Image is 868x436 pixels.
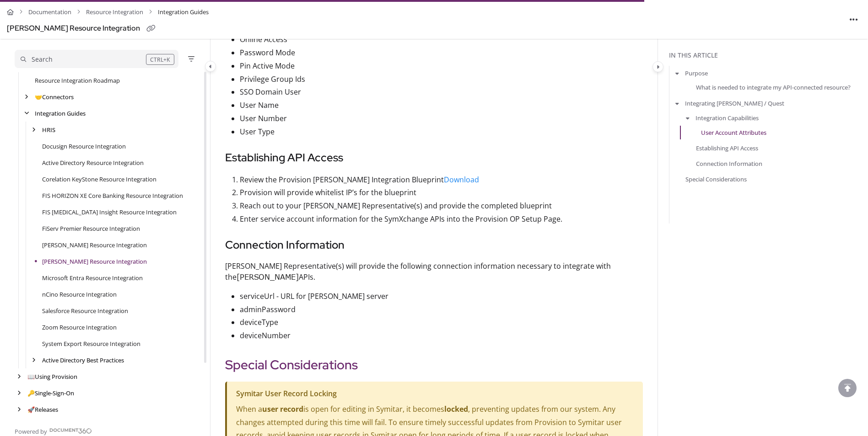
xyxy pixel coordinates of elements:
[673,68,681,78] button: arrow
[22,93,31,101] div: arrow
[42,158,144,167] a: Active Directory Resource Integration
[684,113,692,123] button: arrow
[15,425,92,436] a: Powered by Document360 - opens in a new tab
[240,329,643,342] p: deviceNumber
[42,224,140,233] a: FiServ Premier Resource Integration
[42,240,147,250] a: Jack Henry SilverLake Resource Integration
[240,73,643,86] p: Privilege Group Ids
[685,69,708,78] a: Purpose
[42,290,117,299] a: nCino Resource Integration
[15,389,24,398] div: arrow
[240,59,643,73] p: Pin Active Mode
[28,5,71,19] a: Documentation
[42,207,177,217] a: FIS IBS Insight Resource Integration
[225,261,643,282] p: [PERSON_NAME] Representative(s) will provide the following connection information necessary to in...
[15,50,178,68] button: Search
[146,54,174,65] div: CTRL+K
[29,126,38,134] div: arrow
[42,306,128,315] a: Salesforce Resource Integration
[35,93,42,101] span: 🤝
[15,372,24,381] div: arrow
[444,404,468,414] strong: locked
[673,98,681,108] button: arrow
[240,290,643,303] p: serviceUrl - URL for [PERSON_NAME] server
[35,92,74,101] a: Connectors
[225,237,643,253] h3: Connection Information
[27,372,77,381] a: Using Provision
[669,50,864,60] div: In this article
[240,186,643,199] p: Provision will provide whitelist IP’s for the blueprint
[695,113,759,122] a: Integration Capabilities
[42,125,55,134] a: HRIS
[27,388,74,398] a: Single-Sign-On
[205,61,216,72] button: Category toggle
[7,5,14,19] a: Home
[32,54,53,64] div: Search
[42,339,140,348] a: System Export Resource Integration
[27,405,35,414] span: 🚀
[35,76,120,85] a: Resource Integration Roadmap
[22,109,31,118] div: arrow
[240,112,643,125] p: User Number
[240,33,643,46] p: Online Access
[186,53,197,64] button: Filter
[35,109,86,118] a: Integration Guides
[444,175,479,185] a: Download
[27,389,35,397] span: 🔑
[240,46,643,59] p: Password Mode
[685,99,784,108] a: Integrating [PERSON_NAME] / Quest
[29,356,38,365] div: arrow
[42,257,147,266] a: Jack Henry Symitar Resource Integration
[685,175,747,184] a: Special Considerations
[225,355,643,374] h2: Special Considerations
[240,213,643,226] p: Enter service account information for the SymXchange APIs into the Provision OP Setup Page.
[7,22,140,35] div: [PERSON_NAME] Resource Integration
[158,5,209,19] span: Integration Guides
[144,21,158,36] button: Copy link of
[49,428,92,434] img: Document360
[225,149,643,166] h3: Establishing API Access
[42,191,183,200] a: FIS HORIZON XE Core Banking Resource Integration
[240,173,643,186] p: Review the Provision [PERSON_NAME] Integration Blueprint
[42,273,143,282] a: Microsoft Entra Resource Integration
[42,142,126,151] a: Docusign Resource Integration
[240,99,643,112] p: User Name
[42,175,156,184] a: Corelation KeyStone Resource Integration
[838,379,857,397] div: scroll to top
[262,404,303,414] strong: user record
[240,125,643,138] p: User Type
[701,128,766,137] a: User Account Attributes
[236,387,634,400] p: Symitar User Record Locking
[696,83,851,92] a: What is needed to integrate my API-connected resource?
[27,405,58,414] a: Releases
[696,159,762,168] a: Connection Information
[240,199,643,213] p: Reach out to your [PERSON_NAME] Representative(s) and provide the completed blueprint
[240,316,643,329] p: deviceType
[240,303,643,316] p: adminPassword
[15,405,24,414] div: arrow
[696,143,758,152] a: Establishing API Access
[42,323,117,332] a: Zoom Resource Integration
[15,427,47,436] span: Powered by
[237,273,299,281] span: [PERSON_NAME]
[846,12,861,27] button: Article more options
[652,61,663,72] button: Category toggle
[27,372,35,381] span: 📖
[86,5,143,19] a: Resource Integration
[42,356,124,365] a: Active Directory Best Practices
[240,85,643,99] p: SSO Domain User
